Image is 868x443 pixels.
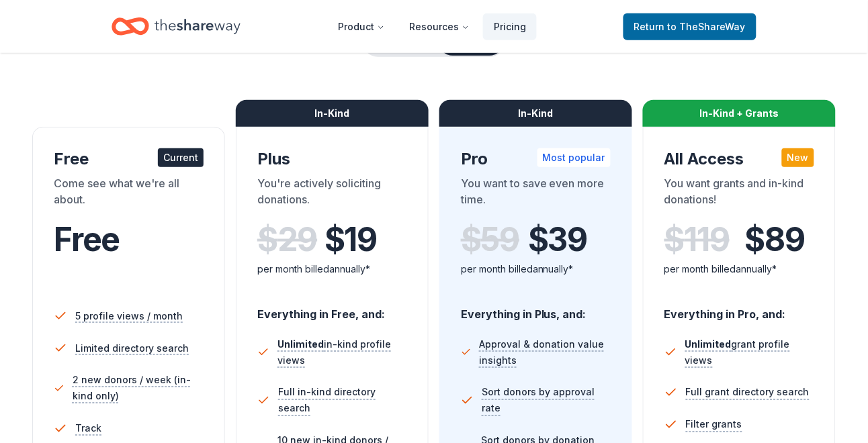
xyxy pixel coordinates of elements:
[257,175,407,213] div: You're actively soliciting donations.
[685,338,732,350] span: Unlimited
[528,221,587,258] span: $ 39
[461,148,611,170] div: Pro
[664,175,814,213] div: You want grants and in-kind donations!
[664,295,814,323] div: Everything in Pro, and:
[277,338,324,350] span: Unlimited
[75,308,183,324] span: 5 profile views / month
[537,148,611,167] div: Most popular
[483,13,537,40] a: Pricing
[75,340,189,356] span: Limited directory search
[685,338,790,366] span: grant profile views
[158,148,204,167] div: Current
[257,148,407,170] div: Plus
[398,13,480,40] button: Resources
[278,385,407,417] span: Full in-kind directory search
[461,295,611,323] div: Everything in Plus, and:
[439,100,632,127] div: In-Kind
[686,417,742,433] span: Filter grants
[461,261,611,277] div: per month billed annually*
[480,336,611,368] span: Approval & donation value insights
[257,261,407,277] div: per month billed annually*
[257,295,407,323] div: Everything in Free, and:
[54,175,204,213] div: Come see what we're all about.
[73,373,204,405] span: 2 new donors / week (in-kind only)
[236,100,429,127] div: In-Kind
[75,421,101,437] span: Track
[461,175,611,213] div: You want to save even more time.
[664,261,814,277] div: per month billed annually*
[664,148,814,170] div: All Access
[327,11,537,42] nav: Main
[112,11,241,42] a: Home
[668,21,746,32] span: to TheShareWay
[54,219,120,259] span: Free
[327,13,396,40] button: Product
[277,338,391,366] span: in-kind profile views
[623,13,756,40] a: Returnto TheShareWay
[482,385,611,417] span: Sort donors by approval rate
[686,385,810,401] span: Full grant directory search
[54,148,204,170] div: Free
[634,19,746,35] span: Return
[643,100,836,127] div: In-Kind + Grants
[324,221,377,258] span: $ 19
[782,148,814,167] div: New
[745,221,805,258] span: $ 89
